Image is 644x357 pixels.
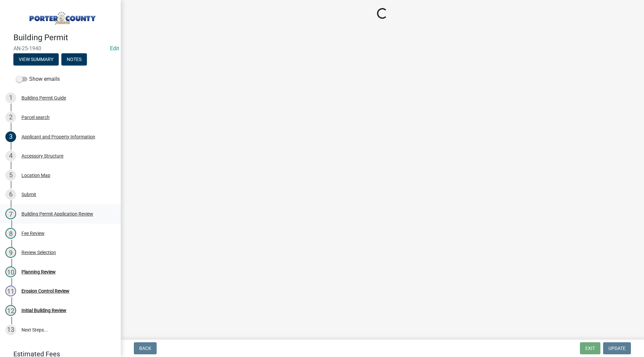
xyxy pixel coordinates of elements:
[21,270,56,274] div: Planning Review
[110,45,119,52] wm-modal-confirm: Edit Application Number
[5,286,16,296] div: 11
[21,212,93,216] div: Building Permit Application Review
[5,170,16,181] div: 5
[13,33,115,43] h4: Building Permit
[5,305,16,316] div: 12
[5,324,16,335] div: 13
[5,266,16,277] div: 10
[580,342,600,354] button: Exit
[21,231,45,236] div: Fee Review
[5,247,16,258] div: 9
[608,346,626,351] span: Update
[5,151,16,161] div: 4
[21,289,69,293] div: Erosion Control Review
[5,131,16,142] div: 3
[21,308,66,313] div: Initial Building Review
[21,250,56,255] div: Review Selection
[5,228,16,239] div: 8
[21,192,36,197] div: Submit
[5,93,16,103] div: 1
[603,342,631,354] button: Update
[16,75,60,83] label: Show emails
[61,57,87,62] wm-modal-confirm: Notes
[5,112,16,123] div: 2
[21,96,66,100] div: Building Permit Guide
[21,154,63,158] div: Accessory Structure
[13,7,110,26] img: Porter County, Indiana
[61,53,87,65] button: Notes
[21,173,50,178] div: Location Map
[139,346,151,351] span: Back
[110,45,119,52] a: Edit
[21,115,50,120] div: Parcel search
[13,53,59,65] button: View Summary
[5,189,16,200] div: 6
[13,57,59,62] wm-modal-confirm: Summary
[21,134,95,139] div: Applicant and Property Information
[5,209,16,219] div: 7
[13,45,107,52] span: AN-25-1940
[134,342,157,354] button: Back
